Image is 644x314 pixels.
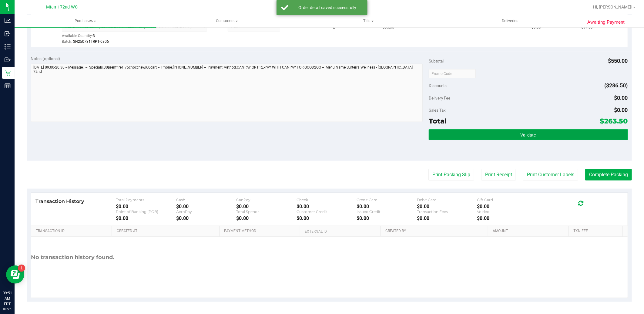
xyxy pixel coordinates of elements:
[357,209,417,214] div: Issued Credit
[587,19,625,26] span: Awaiting Payment
[5,18,11,24] inline-svg: Analytics
[297,198,357,202] div: Check
[593,5,632,9] span: Hi, [PERSON_NAME]!
[357,198,417,202] div: Credit Card
[614,107,628,113] span: $0.00
[15,15,156,27] a: Purchases
[5,44,11,50] inline-svg: Inventory
[428,169,474,181] button: Print Packing Slip
[236,209,297,214] div: Total Spendr
[176,209,236,214] div: AeroPay
[429,59,444,63] span: Subtotal
[31,237,115,278] div: No transaction history found.
[417,215,477,221] div: $0.00
[574,229,620,234] a: Txn Fee
[521,133,536,137] span: Validate
[357,204,417,209] div: $0.00
[494,18,527,24] span: Deliveries
[36,229,109,234] a: Transaction ID
[298,18,439,24] span: Tills
[357,215,417,221] div: $0.00
[6,265,24,284] iframe: Resource center
[605,82,628,89] span: ($286.50)
[176,215,236,221] div: $0.00
[116,209,176,214] div: Point of Banking (POB)
[5,31,11,37] inline-svg: Inbound
[614,95,628,101] span: $0.00
[93,34,95,38] span: 3
[5,57,11,63] inline-svg: Outbound
[429,108,446,113] span: Sales Tax
[46,5,78,10] span: Miami 72nd WC
[62,32,215,43] div: Available Quantity:
[5,70,11,76] inline-svg: Retail
[116,215,176,221] div: $0.00
[15,18,156,24] span: Purchases
[236,198,297,202] div: CanPay
[385,229,486,234] a: Created By
[477,204,537,209] div: $0.00
[176,198,236,202] div: Cash
[429,96,450,100] span: Delivery Fee
[224,229,297,234] a: Payment Method
[297,204,357,209] div: $0.00
[493,229,566,234] a: Amount
[477,215,537,221] div: $0.00
[585,169,632,181] button: Complete Packing
[429,129,628,140] button: Validate
[236,204,297,209] div: $0.00
[477,198,537,202] div: Gift Card
[417,198,477,202] div: Debit Card
[417,204,477,209] div: $0.00
[176,204,236,209] div: $0.00
[156,18,297,24] span: Customers
[298,15,439,27] a: Tills
[5,83,11,89] inline-svg: Reports
[73,39,109,44] span: SN250731TRP1-0806
[481,169,516,181] button: Print Receipt
[523,169,578,181] button: Print Customer Labels
[236,215,297,221] div: $0.00
[300,226,381,237] th: External ID
[608,58,628,64] span: $550.00
[417,209,477,214] div: Transaction Fees
[429,80,447,91] span: Discounts
[62,39,72,44] span: Batch:
[600,117,628,125] span: $263.50
[439,15,581,27] a: Deliveries
[18,265,25,272] iframe: Resource center unread badge
[477,209,537,214] div: Voided
[429,117,447,125] span: Total
[117,229,217,234] a: Created At
[3,307,12,311] p: 09/26
[429,69,476,78] input: Promo Code
[292,5,363,11] div: Order detail saved successfully
[31,56,60,61] span: Notes (optional)
[297,209,357,214] div: Customer Credit
[156,15,298,27] a: Customers
[297,215,357,221] div: $0.00
[3,290,12,307] p: 09:51 AM EDT
[116,198,176,202] div: Total Payments
[116,204,176,209] div: $0.00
